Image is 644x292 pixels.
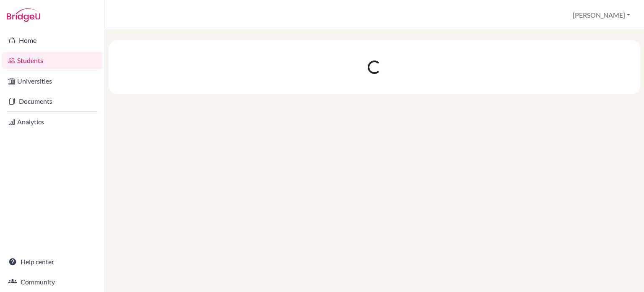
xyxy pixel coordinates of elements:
[2,274,103,290] a: Community
[2,93,103,110] a: Documents
[2,52,103,69] a: Students
[2,73,103,89] a: Universities
[2,113,103,130] a: Analytics
[2,253,103,270] a: Help center
[7,8,40,22] img: Bridge-U
[569,7,634,23] button: [PERSON_NAME]
[2,32,103,49] a: Home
